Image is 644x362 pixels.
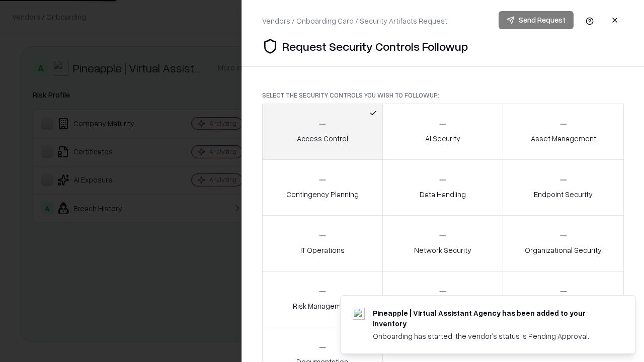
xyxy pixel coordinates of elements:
p: Data Handling [420,189,466,200]
p: Network Security [414,245,471,255]
p: Request Security Controls Followup [282,38,468,54]
button: Organizational Security [503,215,624,271]
div: Vendors / Onboarding Card / Security Artifacts Request [262,16,447,26]
div: Onboarding has started, the vendor's status is Pending Approval. [373,331,611,341]
button: Asset Management [503,104,624,160]
button: Data Handling [382,159,504,216]
button: Security Incidents [382,271,504,327]
p: IT Operations [300,245,345,255]
p: Risk Management [293,301,352,311]
button: Threat Management [503,271,624,327]
p: Select the security controls you wish to followup: [262,91,624,100]
p: Organizational Security [525,245,602,255]
p: AI Security [425,133,460,144]
button: Endpoint Security [503,159,624,216]
img: trypineapple.com [353,308,365,320]
div: Pineapple | Virtual Assistant Agency has been added to your inventory [373,308,611,329]
p: Access Control [297,133,348,144]
p: Contingency Planning [286,189,359,200]
p: Asset Management [531,133,596,144]
button: Network Security [382,215,504,271]
button: Risk Management [262,271,383,327]
button: IT Operations [262,215,383,271]
button: Access Control [262,104,383,160]
p: Endpoint Security [534,189,593,200]
button: Contingency Planning [262,159,383,216]
button: AI Security [382,104,504,160]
